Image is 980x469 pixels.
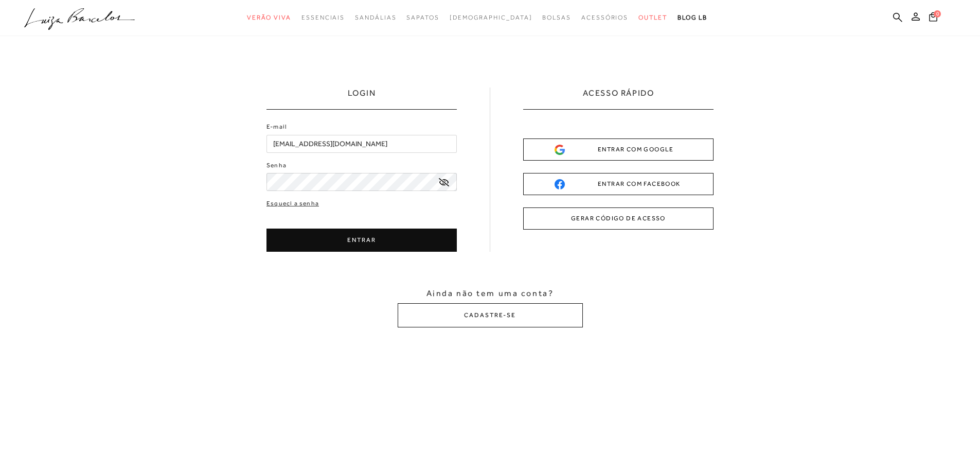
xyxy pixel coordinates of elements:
[355,14,396,21] span: Sandálias
[523,173,714,195] button: ENTRAR COM FACEBOOK
[406,14,439,21] span: Sapatos
[301,14,345,21] span: Essenciais
[398,303,583,327] button: CADASTRE-SE
[678,8,707,27] a: BLOG LB
[266,135,457,153] input: E-mail
[542,8,571,27] a: categoryNavScreenReaderText
[266,122,287,132] label: E-mail
[406,8,439,27] a: categoryNavScreenReaderText
[247,14,291,21] span: Verão Viva
[266,199,319,209] a: Esqueci a senha
[348,88,376,109] h1: LOGIN
[301,8,345,27] a: categoryNavScreenReaderText
[678,14,707,21] span: BLOG LB
[523,207,714,230] button: GERAR CÓDIGO DE ACESSO
[555,179,682,189] div: ENTRAR COM FACEBOOK
[439,178,449,186] a: exibir senha
[926,11,940,25] button: 0
[450,14,532,21] span: [DEMOGRAPHIC_DATA]
[247,8,291,27] a: categoryNavScreenReaderText
[581,8,628,27] a: categoryNavScreenReaderText
[266,161,287,170] label: Senha
[934,10,941,18] span: 0
[555,144,682,155] div: ENTRAR COM GOOGLE
[583,88,654,109] h2: ACESSO RÁPIDO
[638,14,667,21] span: Outlet
[355,8,396,27] a: categoryNavScreenReaderText
[426,288,554,299] span: Ainda não tem uma conta?
[450,8,532,27] a: noSubCategoriesText
[638,8,667,27] a: categoryNavScreenReaderText
[523,138,714,161] button: ENTRAR COM GOOGLE
[542,14,571,21] span: Bolsas
[266,229,457,252] button: ENTRAR
[581,14,628,21] span: Acessórios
